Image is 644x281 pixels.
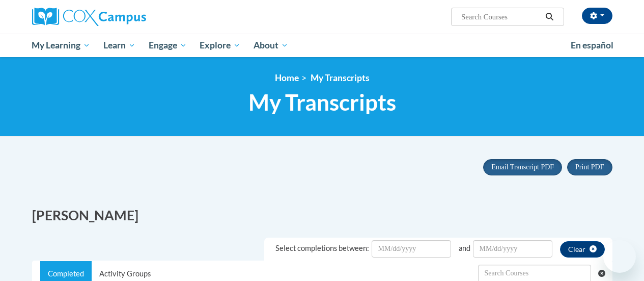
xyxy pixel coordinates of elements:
[473,240,552,258] input: Date Input
[560,241,605,258] button: clear
[200,39,240,52] span: Explore
[32,8,146,26] img: Cox Campus
[103,39,135,52] span: Learn
[460,11,542,23] input: Search Courses
[275,72,299,83] a: Home
[459,244,470,252] span: and
[542,11,557,23] button: Search
[32,8,215,26] a: Cox Campus
[575,163,604,171] span: Print PDF
[193,34,247,57] a: Explore
[254,39,288,52] span: About
[32,206,315,225] h2: [PERSON_NAME]
[603,240,636,273] iframe: Button to launch messaging window
[564,35,620,56] a: En español
[571,40,613,50] span: En español
[483,159,562,175] button: Email Transcript PDF
[311,72,370,83] span: My Transcripts
[32,39,90,52] span: My Learning
[582,8,612,24] button: Account Settings
[247,34,295,57] a: About
[372,240,451,258] input: Date Input
[24,34,620,57] div: Main menu
[567,159,612,175] button: Print PDF
[97,34,142,57] a: Learn
[491,163,554,171] span: Email Transcript PDF
[149,39,187,52] span: Engage
[25,34,97,57] a: My Learning
[142,34,193,57] a: Engage
[248,89,396,116] span: My Transcripts
[275,244,369,252] span: Select completions between:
